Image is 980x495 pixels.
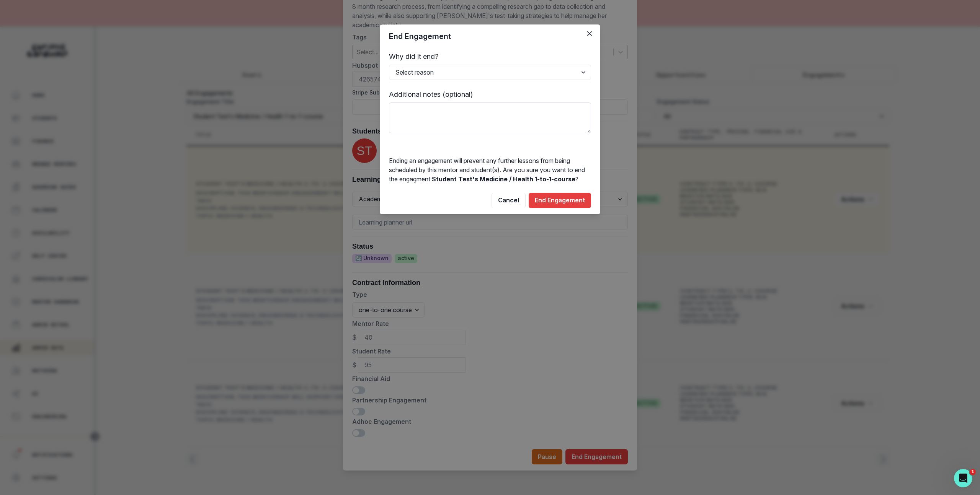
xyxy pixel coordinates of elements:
button: Close [583,28,596,40]
header: End Engagement [380,24,600,48]
button: End Engagement [529,193,591,208]
span: 1 [970,469,976,475]
span: Ending an engagement will prevent any further lessons from being scheduled by this mentor and stu... [389,157,585,183]
span: ? [575,175,578,183]
iframe: Intercom live chat [954,469,972,487]
p: Additional notes (optional) [389,89,591,99]
p: Why did it end? [389,51,591,62]
span: Student Test's Medicine / Health 1-to-1-course [432,175,575,183]
button: Cancel [492,193,526,208]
